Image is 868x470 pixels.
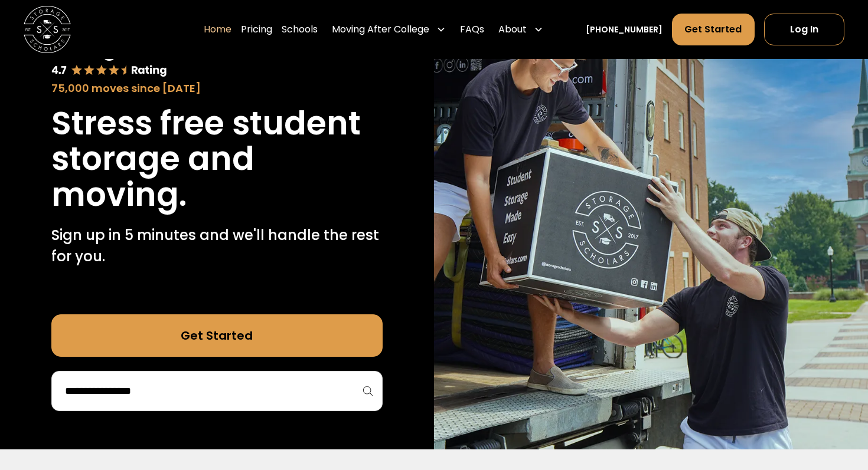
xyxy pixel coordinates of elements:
[498,22,527,37] div: About
[764,14,844,45] a: Log In
[672,14,754,45] a: Get Started
[51,314,383,357] a: Get Started
[327,13,451,46] div: Moving After College
[332,22,429,37] div: Moving After College
[586,24,663,36] a: [PHONE_NUMBER]
[460,13,484,46] a: FAQs
[51,80,383,96] div: 75,000 moves since [DATE]
[204,13,231,46] a: Home
[282,13,318,46] a: Schools
[494,13,548,46] div: About
[51,106,383,213] h1: Stress free student storage and moving.
[51,225,383,267] p: Sign up in 5 minutes and we'll handle the rest for you.
[24,6,71,53] a: home
[24,6,71,53] img: Storage Scholars main logo
[241,13,272,46] a: Pricing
